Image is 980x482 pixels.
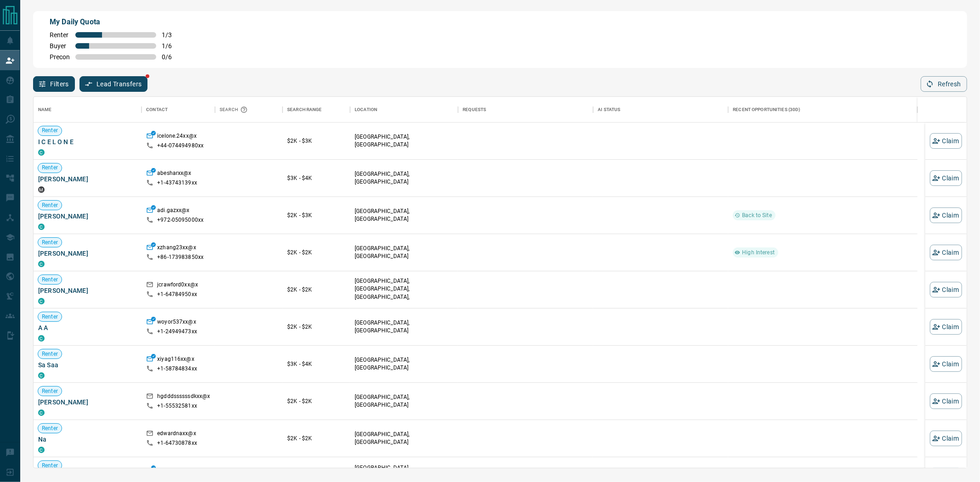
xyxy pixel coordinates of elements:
div: condos.ca [38,298,45,304]
div: condos.ca [38,261,45,267]
p: $2K - $2K [287,397,346,405]
div: condos.ca [38,447,45,453]
div: condos.ca [38,224,45,230]
p: abesharxx@x [157,169,191,179]
span: [PERSON_NAME] [38,212,137,221]
div: Search [220,97,250,123]
p: [GEOGRAPHIC_DATA], [GEOGRAPHIC_DATA] [355,319,453,335]
span: Renter [38,164,62,172]
button: Claim [930,356,962,372]
p: $2K - $2K [287,248,346,257]
p: [GEOGRAPHIC_DATA], [GEOGRAPHIC_DATA], [GEOGRAPHIC_DATA], [GEOGRAPHIC_DATA] [355,277,453,309]
button: Claim [930,207,962,223]
span: Renter [38,425,62,432]
div: Name [38,97,52,123]
span: Sa Saa [38,360,137,370]
span: Renter [38,127,62,135]
div: condos.ca [38,409,45,416]
span: [PERSON_NAME] [38,249,137,258]
span: Renter [38,202,62,209]
div: Search Range [283,97,350,123]
span: Renter [38,350,62,358]
p: $3K - $4K [287,360,346,368]
div: Location [350,97,458,123]
p: edwardnaxx@x [157,430,196,439]
p: [GEOGRAPHIC_DATA], [GEOGRAPHIC_DATA] [355,356,453,372]
button: Claim [930,319,962,335]
div: mrloft.ca [38,186,45,193]
p: [GEOGRAPHIC_DATA], [GEOGRAPHIC_DATA] [355,133,453,149]
button: Claim [930,245,962,260]
p: xzhang23xx@x [157,244,196,253]
span: Renter [50,31,70,39]
p: [GEOGRAPHIC_DATA], [GEOGRAPHIC_DATA] [355,393,453,409]
p: +1- 55532581xx [157,402,197,410]
button: Refresh [921,76,967,92]
span: A A [38,323,137,332]
span: Buyer [50,42,70,50]
p: +86- 173983850xx [157,253,204,261]
span: Renter [38,387,62,395]
div: Recent Opportunities (30d) [728,97,918,123]
p: $2K - $2K [287,323,346,331]
span: Na [38,435,137,444]
p: $3K - $4K [287,174,346,182]
span: [PERSON_NAME] [38,174,137,184]
span: I C E L O N E [38,137,137,146]
button: Claim [930,133,962,149]
span: Precon [50,53,70,61]
div: Search Range [287,97,322,123]
span: High Interest [738,249,778,257]
p: $2K - $2K [287,434,346,443]
div: Recent Opportunities (30d) [733,97,800,123]
div: Requests [458,97,593,123]
button: Claim [930,431,962,446]
span: [PERSON_NAME] [38,398,137,407]
p: hgdddssssssdkxx@x [157,392,210,402]
p: [GEOGRAPHIC_DATA], [GEOGRAPHIC_DATA] [355,207,453,223]
span: Renter [38,276,62,284]
button: Claim [930,282,962,297]
span: Renter [38,239,62,247]
span: Renter [38,313,62,321]
p: My Daily Quota [50,17,182,28]
p: [GEOGRAPHIC_DATA], [GEOGRAPHIC_DATA] [355,245,453,260]
p: aakashkjhavexx@x [157,467,206,476]
span: 1 / 3 [162,31,182,39]
p: [GEOGRAPHIC_DATA], [GEOGRAPHIC_DATA] [355,431,453,446]
div: Location [355,97,377,123]
p: jcrawford0xx@x [157,281,198,291]
button: Lead Transfers [79,76,148,92]
button: Claim [930,170,962,186]
p: $2K - $3K [287,137,346,145]
div: condos.ca [38,335,45,342]
span: 1 / 6 [162,42,182,50]
p: woyor537xx@x [157,318,196,328]
p: xiyag116xx@x [157,355,194,365]
div: condos.ca [38,149,45,156]
div: AI Status [598,97,620,123]
span: [PERSON_NAME] [38,286,137,295]
p: $2K - $2K [287,286,346,294]
p: +1- 64784950xx [157,291,197,298]
p: [GEOGRAPHIC_DATA], [GEOGRAPHIC_DATA] [355,170,453,186]
p: +1- 58784834xx [157,365,197,373]
p: +44- 074494980xx [157,142,204,150]
div: condos.ca [38,372,45,379]
div: Contact [142,97,215,123]
button: Filters [33,76,75,92]
p: +1- 43743139xx [157,179,197,187]
div: Contact [146,97,168,123]
button: Claim [930,393,962,409]
span: 0 / 6 [162,53,182,61]
p: icelone.24xx@x [157,132,197,142]
p: $2K - $3K [287,211,346,219]
span: Back to Site [738,212,776,219]
p: +1- 24949473xx [157,328,197,336]
div: Requests [463,97,486,123]
div: Name [34,97,142,123]
p: +1- 64730878xx [157,439,197,447]
span: Renter [38,462,62,470]
p: +972- 05095000xx [157,216,204,224]
p: adi.gazxx@x [157,207,189,216]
